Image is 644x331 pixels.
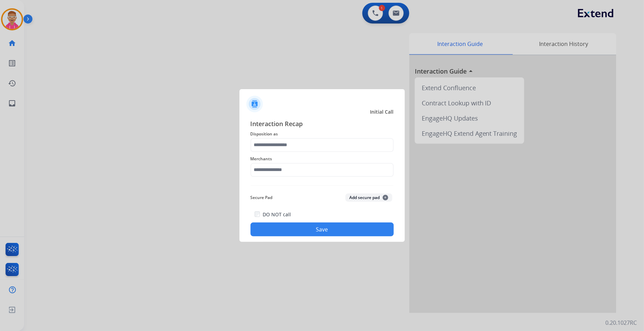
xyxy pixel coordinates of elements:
p: 0.20.1027RC [606,319,637,327]
span: Interaction Recap [251,119,394,130]
label: DO NOT call [263,211,291,218]
span: Disposition as [251,130,394,138]
span: + [383,195,388,200]
span: Secure Pad [251,193,273,202]
button: Save [251,223,394,236]
span: Merchants [251,155,394,163]
img: contactIcon [246,96,263,112]
img: contact-recap-line.svg [251,185,394,186]
span: Initial Call [370,108,394,115]
button: Add secure pad+ [345,193,392,202]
